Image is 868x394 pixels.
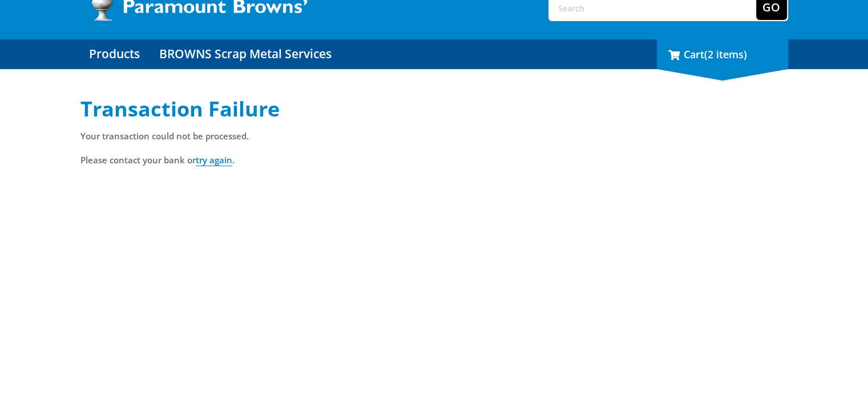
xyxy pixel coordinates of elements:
[657,39,788,69] div: Cart
[704,47,747,61] span: (2 items)
[196,154,232,166] a: try again
[80,39,148,69] a: Go to the Products page
[80,98,788,120] h1: Transaction Failure
[80,129,788,143] p: Your transaction could not be processed.
[80,153,788,167] p: Please contact your bank or .
[151,39,340,69] a: Go to the BROWNS Scrap Metal Services page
